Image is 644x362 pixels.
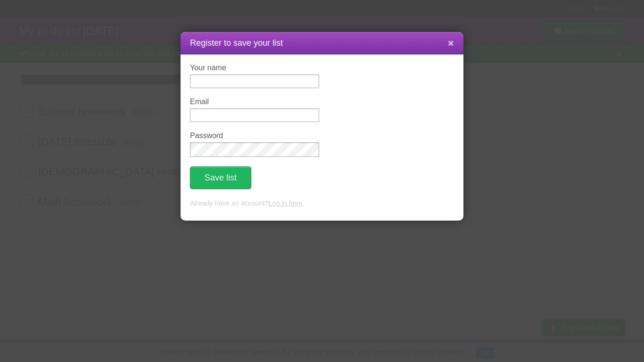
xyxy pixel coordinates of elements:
a: Log in here [268,199,302,207]
h1: Register to save your list [190,37,454,49]
label: Email [190,98,319,106]
label: Your name [190,64,319,72]
p: Already have an account? . [190,198,454,209]
button: Save list [190,166,251,189]
label: Password [190,132,319,140]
